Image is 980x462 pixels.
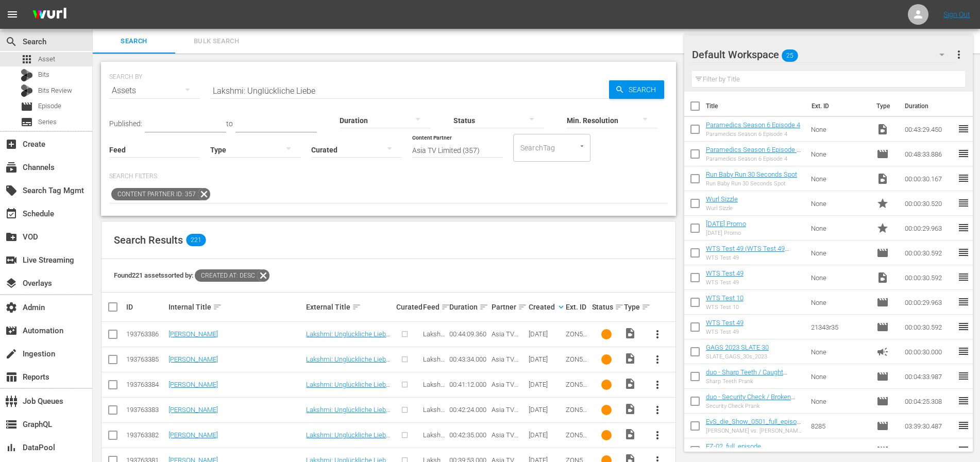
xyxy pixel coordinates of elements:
[492,330,518,346] span: Asia TV Limited
[38,54,55,64] span: Asset
[213,302,222,312] span: sort
[306,381,390,396] a: Lakshmi: Unglückliche Liebe S2 E148
[168,381,218,388] a: [PERSON_NAME]
[706,368,787,384] a: duo - Sharp Teeth / Caught Cheating
[706,156,803,162] div: Paramedics Season 6 Episode 4
[957,123,970,135] span: reorder
[876,271,889,284] span: Video
[306,330,390,346] a: Lakshmi: Unglückliche Liebe S2 E150
[807,339,873,364] td: None
[876,247,889,259] span: Episode
[782,45,798,66] span: 25
[957,370,970,382] span: reorder
[706,254,803,261] div: WTS Test 49
[114,234,183,246] span: Search Results
[449,406,488,414] div: 00:42:24.000
[624,327,636,339] span: Video
[492,406,518,421] span: Asia TV Limited
[706,205,738,212] div: Wurl Sizzle
[126,355,165,363] div: 193763385
[807,315,873,339] td: 21343r35
[21,69,33,81] div: Bits
[21,116,33,128] span: Series
[529,355,563,363] div: [DATE]
[807,117,873,142] td: None
[706,418,801,433] a: EvS_die_Show_0501_full_episode
[529,330,563,338] div: [DATE]
[5,277,18,289] span: Overlays
[876,222,889,234] span: Promo
[645,372,670,397] button: more_vert
[706,245,789,260] a: WTS Test 49 (WTS Test 49 (00:00:00))
[306,301,393,313] div: External Title
[38,101,61,111] span: Episode
[423,301,446,313] div: Feed
[306,431,390,447] a: Lakshmi: Unglückliche Liebe S2 E146
[624,352,636,365] span: Video
[876,321,889,333] span: Episode
[126,431,165,439] div: 193763382
[5,301,18,314] span: Admin
[423,330,445,369] span: Lakshmi: Unglückliche Liebe
[168,355,218,363] a: [PERSON_NAME]
[168,330,218,338] a: [PERSON_NAME]
[423,355,445,394] span: Lakshmi: Unglückliche Liebe
[21,100,33,113] span: Episode
[706,269,744,277] a: WTS Test 49
[5,348,18,360] span: Ingestion
[5,395,18,407] span: Job Queues
[352,302,361,312] span: sort
[807,414,873,438] td: 8285
[5,418,18,431] span: GraphQL
[807,216,873,241] td: None
[609,80,664,99] button: Search
[449,431,488,439] div: 00:42:35.000
[99,36,169,47] span: Search
[957,419,970,432] span: reorder
[807,290,873,315] td: None
[876,173,889,185] span: Video
[706,403,803,409] div: Security Check Prank
[953,48,965,61] span: more_vert
[5,36,18,48] span: Search
[449,355,488,363] div: 00:43:34.000
[706,146,801,161] a: Paramedics Season 6 Episode 4 - Nine Now
[899,92,960,121] th: Duration
[876,197,889,210] span: Promo
[624,428,636,440] span: Video
[109,172,668,181] p: Search Filters:
[807,166,873,191] td: None
[126,330,165,338] div: 193763386
[529,431,563,439] div: [DATE]
[706,304,744,311] div: WTS Test 10
[492,355,518,371] span: Asia TV Limited
[5,208,18,220] span: Schedule
[901,241,957,265] td: 00:00:30.592
[706,131,800,138] div: Paramedics Season 6 Episode 4
[449,381,488,388] div: 00:41:12.000
[492,301,526,313] div: Partner
[25,3,74,27] img: ans4CAIJ8jUAAAAAAAAAAAAAAAAAAAAAAAAgQb4GAAAAAAAAAAAAAAAAAAAAAAAAJMjXAAAAAAAAAAAAAAAAAAAAAAAAgAT5G...
[706,92,805,121] th: Title
[624,80,664,99] span: Search
[957,246,970,259] span: reorder
[5,324,18,337] span: Automation
[566,303,589,311] div: Ext. ID
[957,444,970,456] span: reorder
[706,442,761,450] a: EZ-02_full_episode
[901,290,957,315] td: 00:00:29.963
[492,431,518,447] span: Asia TV Limited
[957,221,970,234] span: reorder
[38,117,57,127] span: Series
[692,40,954,69] div: Default Workspace
[168,431,218,439] a: [PERSON_NAME]
[805,92,870,121] th: Ext. ID
[706,279,744,286] div: WTS Test 49
[624,378,636,390] span: Video
[5,441,18,454] span: DataPool
[957,147,970,160] span: reorder
[901,364,957,389] td: 00:04:33.987
[5,184,18,197] span: Search Tag Mgmt
[566,406,587,421] span: ZON5176
[306,355,390,371] a: Lakshmi: Unglückliche Liebe S2 E149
